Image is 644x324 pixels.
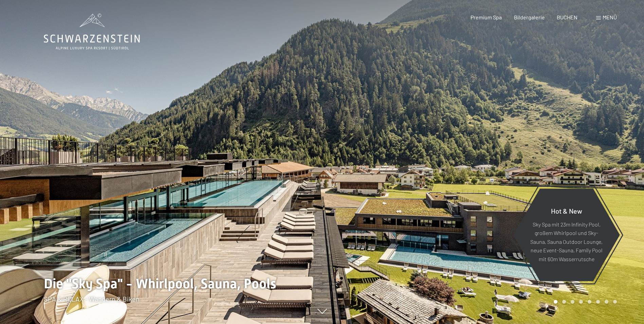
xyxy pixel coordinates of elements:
div: Carousel Page 2 [562,300,566,304]
a: Bildergalerie [514,14,545,20]
div: Carousel Page 5 [588,300,591,304]
div: Carousel Page 7 [605,300,608,304]
span: Hot & New [551,206,582,215]
a: Premium Spa [471,14,502,20]
a: BUCHEN [557,14,577,20]
div: Carousel Page 3 [571,300,574,304]
div: Carousel Page 1 (Current Slide) [554,300,557,304]
div: Carousel Page 4 [579,300,583,304]
span: Menü [603,14,617,20]
div: Carousel Page 6 [596,300,600,304]
a: Hot & New Sky Spa mit 23m Infinity Pool, großem Whirlpool und Sky-Sauna, Sauna Outdoor Lounge, ne... [513,188,620,282]
p: Sky Spa mit 23m Infinity Pool, großem Whirlpool und Sky-Sauna, Sauna Outdoor Lounge, neue Event-S... [530,220,603,263]
div: Carousel Page 8 [613,300,617,304]
div: Carousel Pagination [551,300,617,304]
